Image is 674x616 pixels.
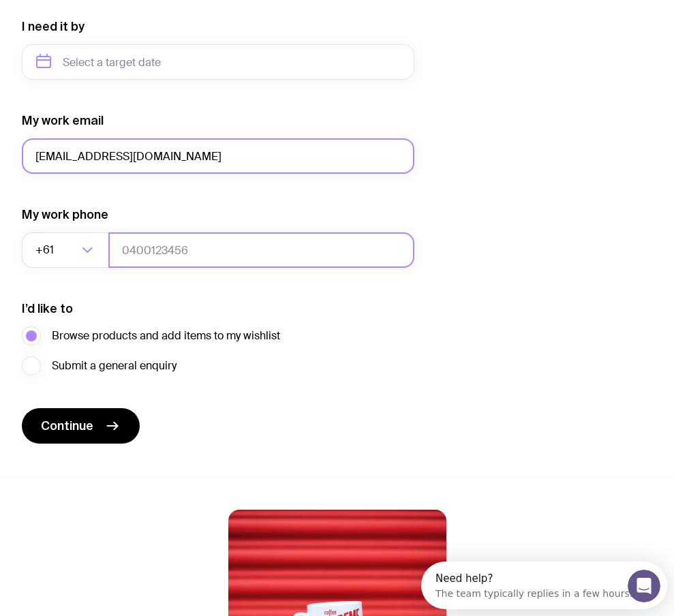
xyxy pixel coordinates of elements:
input: Search for option [57,232,78,268]
label: My work phone [22,206,108,223]
input: Select a target date [22,44,414,80]
iframe: Intercom live chat discovery launcher [421,561,667,609]
label: I’d like to [22,301,73,317]
div: Need help? [14,12,211,22]
span: +61 [35,232,57,268]
input: you@email.com [22,138,414,174]
label: I need it by [22,18,85,35]
div: Open Intercom Messenger [5,5,251,43]
input: 0400123456 [108,232,414,268]
iframe: Intercom live chat [628,570,660,602]
label: My work email [22,112,104,129]
div: Search for option [22,232,109,268]
span: Continue [41,418,93,434]
div: The team typically replies in a few hours. [14,22,211,37]
span: Submit a general enquiry [52,358,177,374]
button: Continue [22,408,140,444]
span: Browse products and add items to my wishlist [52,328,280,344]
